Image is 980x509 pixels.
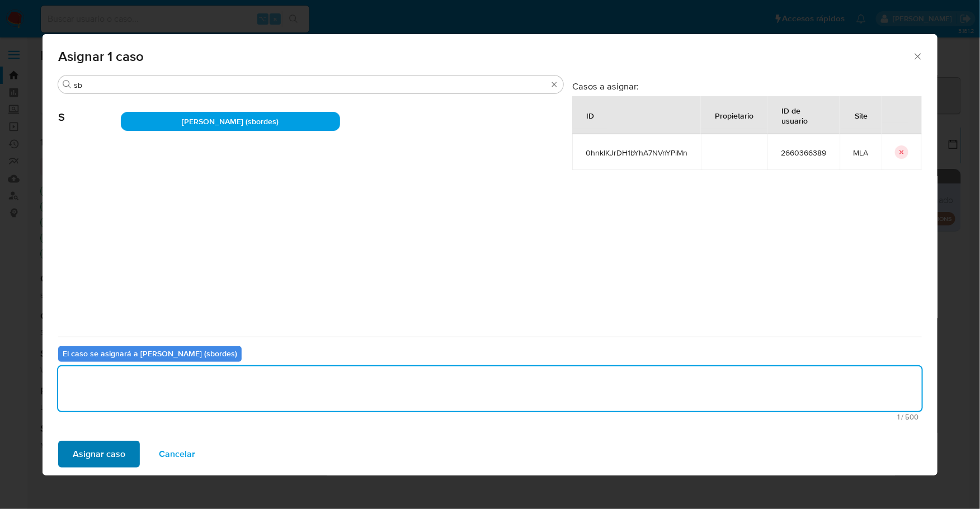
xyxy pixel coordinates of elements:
span: Asignar caso [73,442,125,466]
span: Asignar 1 caso [58,50,912,63]
div: ID [573,102,607,129]
span: 2660366389 [781,148,826,158]
input: Buscar analista [74,80,548,90]
span: [PERSON_NAME] (sbordes) [182,116,279,127]
div: Propietario [701,102,767,129]
span: Cancelar [159,442,195,466]
span: Máximo 500 caracteres [62,413,918,421]
button: Asignar caso [58,441,140,468]
div: assign-modal [43,34,937,475]
button: icon-button [895,145,908,159]
span: S [58,94,121,124]
h3: Casos a asignar: [572,81,922,92]
div: [PERSON_NAME] (sbordes) [121,112,340,131]
span: MLA [853,148,868,158]
div: ID de usuario [768,97,839,134]
span: 0hnklKJrDH1bYhA7NVnYPiMn [586,148,687,158]
button: Buscar [63,80,72,89]
b: El caso se asignará a [PERSON_NAME] (sbordes) [63,348,237,359]
button: Borrar [550,80,559,89]
button: Cerrar ventana [912,51,922,61]
button: Cancelar [144,441,210,468]
div: Site [841,102,881,129]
